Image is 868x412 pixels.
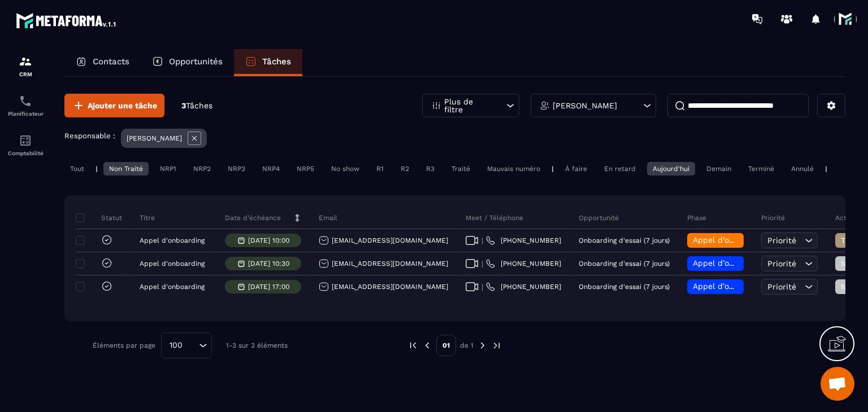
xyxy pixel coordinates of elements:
p: 1-3 sur 3 éléments [226,341,288,349]
div: Mauvais numéro [481,162,546,176]
a: schedulerschedulerPlanificateur [3,86,48,125]
a: [PHONE_NUMBER] [486,259,561,268]
div: Traité [446,162,476,176]
div: Search for option [161,332,212,358]
p: Date d’échéance [225,213,281,222]
p: Statut [79,213,122,222]
p: Onboarding d'essai (7 jours) [579,283,670,291]
img: next [478,340,488,350]
p: [DATE] 10:00 [248,236,289,244]
a: Tâches [234,49,302,76]
a: Contacts [64,49,141,76]
p: 3 [181,100,212,111]
div: À faire [559,162,593,176]
p: Responsable : [64,132,115,140]
span: Appel d’onboarding planifié [693,282,800,291]
p: Contacts [93,56,129,67]
p: | [825,165,827,173]
span: Appel d’onboarding planifié [693,258,800,268]
img: next [492,340,502,350]
p: Tâches [262,56,291,67]
p: Plus de filtre [444,98,494,113]
div: Demain [701,162,737,176]
p: Comptabilité [3,150,48,156]
span: Tâches [186,101,212,110]
button: Ajouter une tâche [64,94,164,117]
span: Appel d’onboarding terminée [693,235,806,244]
div: NRP1 [154,162,182,176]
p: Onboarding d'essai (7 jours) [579,260,670,268]
div: En retard [598,162,641,176]
p: Priorité [761,213,785,222]
a: [PHONE_NUMBER] [486,236,561,245]
span: | [481,260,483,268]
div: Aujourd'hui [647,162,695,176]
p: Action [835,213,856,222]
p: de 1 [460,341,474,350]
span: Priorité [767,282,796,291]
span: Ajouter une tâche [88,100,157,111]
p: Appel d'onboarding [140,283,205,291]
p: Email [319,213,337,222]
span: 100 [166,339,186,352]
span: Priorité [767,259,796,268]
p: [PERSON_NAME] [553,102,617,109]
span: | [481,283,483,291]
div: Tout [64,162,90,176]
p: Éléments par page [93,341,155,349]
div: R3 [420,162,440,176]
img: logo [16,10,118,30]
div: R2 [395,162,415,176]
img: scheduler [19,94,32,108]
div: Non Traité [103,162,149,176]
p: Opportunité [579,213,619,222]
img: accountant [19,134,32,147]
p: Planificateur [3,111,48,117]
p: CRM [3,71,48,77]
div: No show [325,162,365,176]
p: Onboarding d'essai (7 jours) [579,236,670,244]
div: NRP3 [222,162,251,176]
p: Titre [140,213,155,222]
img: prev [408,340,418,350]
p: Opportunités [169,56,223,67]
div: NRP4 [257,162,285,176]
div: NRP2 [188,162,216,176]
p: | [96,165,98,173]
p: [DATE] 10:30 [248,260,289,268]
div: Annulé [785,162,819,176]
input: Search for option [186,339,196,352]
span: Priorité [767,236,796,245]
img: formation [19,55,32,68]
p: Appel d'onboarding [140,236,205,244]
div: Terminé [743,162,780,176]
p: [DATE] 17:00 [248,283,289,291]
a: formationformationCRM [3,46,48,86]
a: Opportunités [141,49,234,76]
p: | [552,165,554,173]
p: [PERSON_NAME] [127,134,182,142]
p: Meet / Téléphone [466,213,523,222]
p: Phase [687,213,706,222]
div: NRP5 [291,162,320,176]
p: 01 [436,335,456,356]
a: Ouvrir le chat [821,367,854,401]
img: prev [422,340,432,350]
a: accountantaccountantComptabilité [3,125,48,165]
div: R1 [371,162,389,176]
span: | [481,236,483,245]
a: [PHONE_NUMBER] [486,282,561,291]
p: Appel d'onboarding [140,260,205,268]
